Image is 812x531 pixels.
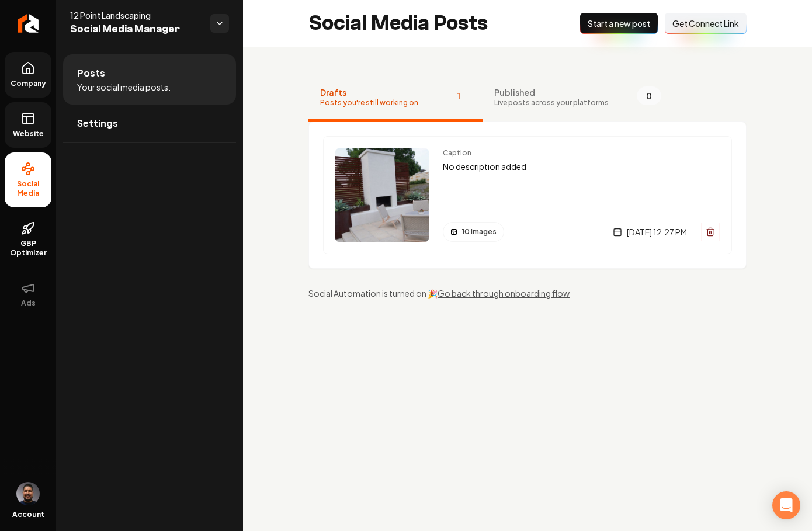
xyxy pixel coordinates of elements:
button: DraftsPosts you're still working on1 [308,75,483,122]
span: 1 [446,86,471,105]
span: GBP Optimizer [5,239,51,258]
span: Live posts across your platforms [494,98,609,107]
button: PublishedLive posts across your platforms0 [483,75,673,122]
span: Published [494,86,609,98]
span: [DATE] 12:27 PM [627,226,687,238]
span: Posts [77,66,105,80]
span: Social Automation is turned on 🎉 [308,288,438,299]
span: Company [6,79,51,88]
span: 12 Point Landscaping [70,9,201,21]
span: Caption [443,148,720,158]
img: Post preview [335,148,429,242]
span: Website [8,129,48,138]
span: Account [12,510,44,519]
span: Social Media [5,179,51,198]
a: Company [5,52,51,98]
span: Social Media Manager [70,21,201,37]
a: Post previewCaptionNo description added10 images[DATE] 12:27 PM [323,136,732,254]
span: 0 [637,86,661,105]
a: Website [5,102,51,148]
span: Start a new post [588,18,650,29]
span: Your social media posts. [77,81,171,93]
span: Settings [77,116,118,130]
span: 10 images [462,227,497,237]
img: Daniel Humberto Ortega Celis [16,482,40,505]
p: No description added [443,160,720,173]
button: Ads [5,272,51,317]
img: Rebolt Logo [18,14,39,33]
span: Posts you're still working on [320,98,418,107]
button: Open user button [16,482,40,505]
a: Go back through onboarding flow [438,288,570,299]
button: Start a new post [580,13,658,34]
h2: Social Media Posts [308,12,488,35]
a: GBP Optimizer [5,212,51,267]
span: Ads [16,299,40,308]
div: Open Intercom Messenger [772,491,800,519]
a: Settings [63,105,236,142]
span: Drafts [320,86,418,98]
button: Get Connect Link [665,13,747,34]
span: Get Connect Link [672,18,739,29]
nav: Tabs [308,75,747,122]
